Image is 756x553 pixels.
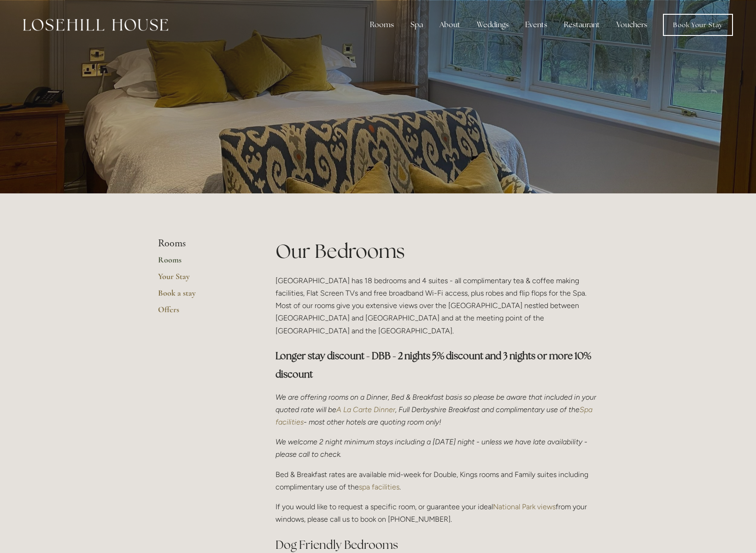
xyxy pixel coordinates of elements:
[275,468,598,493] p: Bed & Breakfast rates are available mid-week for Double, Kings rooms and Family suites including ...
[275,537,598,553] h2: Dog Friendly Bedrooms
[359,483,399,491] a: spa facilities
[158,304,246,321] a: Offers
[275,274,598,337] p: [GEOGRAPHIC_DATA] has 18 bedrooms and 4 suites - all complimentary tea & coffee making facilities...
[158,238,246,250] li: Rooms
[493,502,556,511] a: National Park views
[275,437,589,459] em: We welcome 2 night minimum stays including a [DATE] night - unless we have late availability - pl...
[158,255,246,271] a: Rooms
[609,16,655,34] a: Vouchers
[304,418,441,426] em: - most other hotels are quoting room only!
[557,16,607,34] div: Restaurant
[403,16,430,34] div: Spa
[23,19,168,31] img: Losehill House
[363,16,401,34] div: Rooms
[336,405,395,414] a: A La Carte Dinner
[663,14,733,36] a: Book Your Stay
[432,16,468,34] div: About
[275,393,598,414] em: We are offering rooms on a Dinner, Bed & Breakfast basis so please be aware that included in your...
[275,238,598,265] h1: Our Bedrooms
[158,288,246,304] a: Book a stay
[469,16,516,34] div: Weddings
[158,271,246,288] a: Your Stay
[275,349,593,380] strong: Longer stay discount - DBB - 2 nights 5% discount and 3 nights or more 10% discount
[275,501,598,525] p: If you would like to request a specific room, or guarantee your ideal from your windows, please c...
[395,405,580,414] em: , Full Derbyshire Breakfast and complimentary use of the
[518,16,555,34] div: Events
